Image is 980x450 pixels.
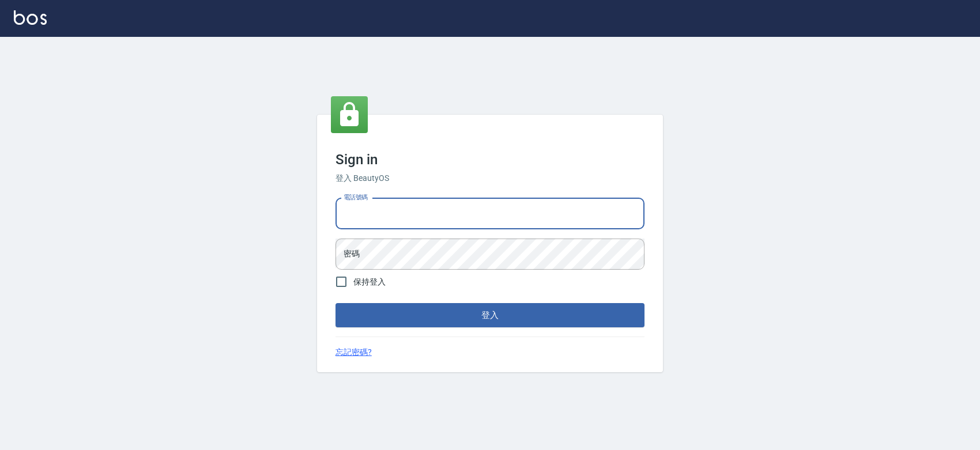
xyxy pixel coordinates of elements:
label: 電話號碼 [344,193,368,202]
a: 忘記密碼? [336,346,372,358]
span: 保持登入 [353,276,386,288]
button: 登入 [336,303,644,327]
img: Logo [14,10,47,25]
h6: 登入 BeautyOS [336,172,644,184]
h3: Sign in [336,152,644,168]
